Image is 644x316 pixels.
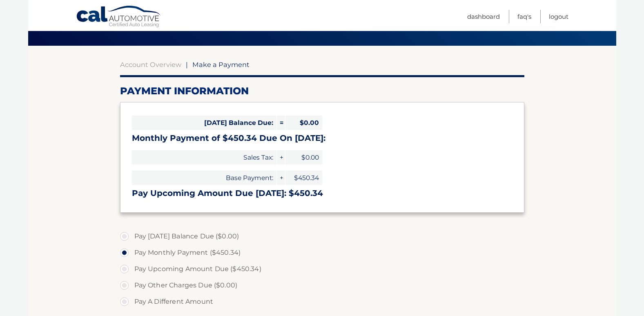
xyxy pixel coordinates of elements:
span: Make a Payment [192,60,250,69]
h3: Pay Upcoming Amount Due [DATE]: $450.34 [132,188,513,198]
label: Pay Other Charges Due ($0.00) [120,277,524,294]
label: Pay Upcoming Amount Due ($450.34) [120,261,524,277]
a: Logout [549,10,568,23]
span: $0.00 [285,116,322,130]
h3: Monthly Payment of $450.34 Due On [DATE]: [132,133,513,143]
span: + [277,171,285,185]
span: Sales Tax: [132,150,276,165]
label: Pay [DATE] Balance Due ($0.00) [120,228,524,245]
label: Pay A Different Amount [120,294,524,310]
span: $0.00 [285,150,322,165]
a: FAQ's [517,10,531,23]
span: $450.34 [285,171,322,185]
span: = [277,116,285,130]
a: Account Overview [120,60,181,69]
span: + [277,150,285,165]
span: | [186,60,188,69]
a: Cal Automotive [76,5,162,29]
span: [DATE] Balance Due: [132,116,276,130]
span: Base Payment: [132,171,276,185]
a: Dashboard [467,10,500,23]
h2: Payment Information [120,85,524,97]
label: Pay Monthly Payment ($450.34) [120,245,524,261]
